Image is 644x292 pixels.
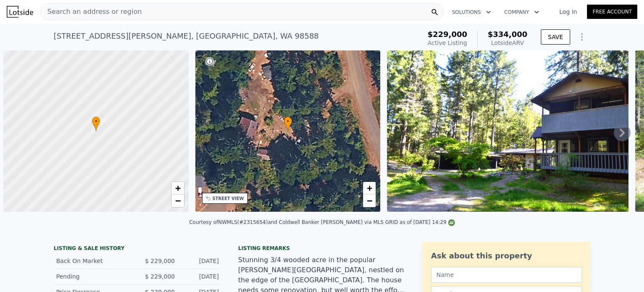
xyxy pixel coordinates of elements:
[175,183,180,193] span: +
[171,195,184,207] a: Zoom out
[431,250,582,262] div: Ask about this property
[54,245,221,253] div: LISTING & SALE HISTORY
[189,219,455,225] div: Courtesy of NWMLS (#2315654) and Coldwell Banker [PERSON_NAME] via MLS GRID as of [DATE] 14:29
[175,195,180,206] span: −
[213,195,244,202] div: STREET VIEW
[145,273,175,280] span: $ 229,000
[448,219,455,226] img: NWMLS Logo
[445,5,498,20] button: Solutions
[363,195,376,207] a: Zoom out
[367,195,372,206] span: −
[549,8,587,16] a: Log In
[92,116,100,131] div: •
[92,118,100,125] span: •
[145,258,175,264] span: $ 229,000
[182,272,219,281] div: [DATE]
[284,116,292,131] div: •
[428,30,467,39] span: $229,000
[488,39,527,47] div: Lotside ARV
[574,29,590,45] button: Show Options
[363,182,376,195] a: Zoom in
[56,272,131,281] div: Pending
[428,39,467,46] span: Active Listing
[182,257,219,265] div: [DATE]
[587,5,637,19] a: Free Account
[488,30,527,39] span: $334,000
[56,257,131,265] div: Back On Market
[238,245,406,252] div: Listing remarks
[367,183,372,193] span: +
[7,6,33,18] img: Lotside
[171,182,184,195] a: Zoom in
[541,29,570,45] button: SAVE
[387,50,628,212] img: Sale: 149596652 Parcel: 101304530
[284,118,292,125] span: •
[431,267,582,283] input: Name
[41,7,142,17] span: Search an address or region
[54,30,319,42] div: [STREET_ADDRESS][PERSON_NAME] , [GEOGRAPHIC_DATA] , WA 98588
[498,5,546,20] button: Company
